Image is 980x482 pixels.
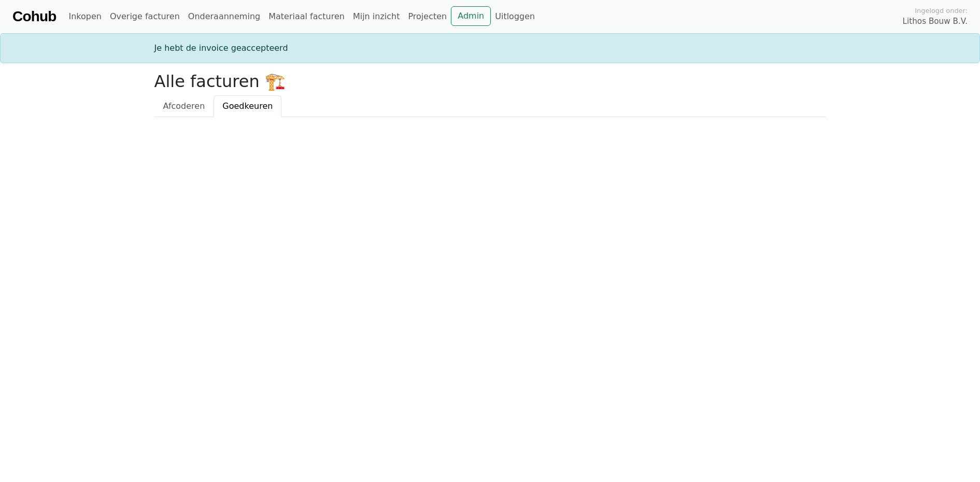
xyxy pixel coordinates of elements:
[264,6,349,27] a: Materiaal facturen
[184,6,264,27] a: Onderaanneming
[222,101,273,111] span: Goedkeuren
[214,95,281,117] a: Goedkeuren
[903,16,968,27] span: Lithos Bouw B.V.
[154,95,214,117] a: Afcoderen
[148,42,832,54] div: Je hebt de invoice geaccepteerd
[163,101,205,111] span: Afcoderen
[12,4,56,29] a: Cohub
[106,6,184,27] a: Overige facturen
[915,6,968,16] span: Ingelogd onder:
[404,6,451,27] a: Projecten
[64,6,105,27] a: Inkopen
[451,6,491,26] a: Admin
[491,6,539,27] a: Uitloggen
[154,72,826,91] h2: Alle facturen 🏗️
[349,6,404,27] a: Mijn inzicht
